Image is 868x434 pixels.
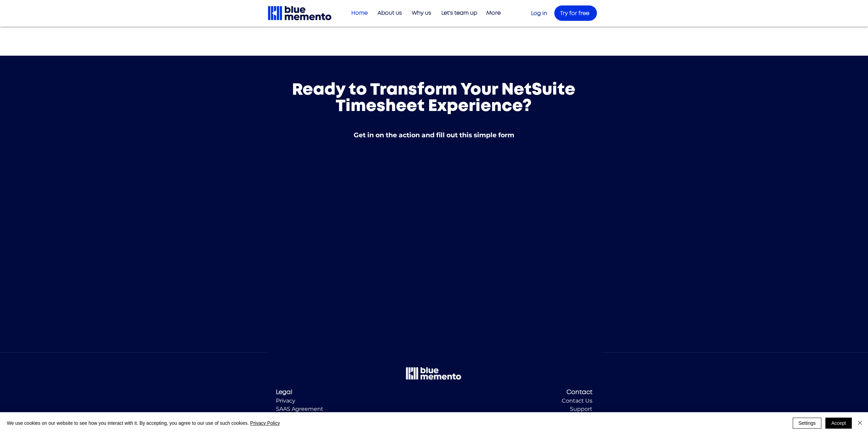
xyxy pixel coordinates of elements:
[371,8,405,19] a: About us
[374,8,405,19] p: About us
[354,131,514,139] span: Get in on the action and fill out this simple form
[554,5,597,21] a: Try for free
[267,5,332,21] img: Blue Memento black logo
[250,420,280,426] a: Privacy Policy
[531,11,547,16] a: Log in
[276,389,292,395] span: Legal
[276,406,323,412] a: SAAS Agreement
[483,8,504,19] p: More
[348,8,371,19] p: Home
[567,389,592,395] span: Contact
[405,366,462,380] img: Blue Memento white logo
[856,419,864,427] img: Close
[292,82,575,114] span: Ready to Transform Your NetSuite Timesheet Experience?
[438,8,481,19] p: Let's team up
[560,11,589,16] span: Try for free
[562,397,592,404] a: Contact Us
[435,8,481,19] a: Let's team up
[394,15,473,36] iframe: reCAPTCHA
[793,418,822,429] button: Settings
[856,418,864,429] button: Close
[405,8,435,19] a: Why us
[276,397,295,404] a: Privacy
[345,8,371,19] a: Home
[570,406,592,412] a: Support
[825,418,852,429] button: Accept
[317,148,550,348] iframe: Blue Memento Demo
[408,8,435,19] p: Why us
[345,8,504,19] nav: Site
[7,420,280,426] span: We use cookies on our website to see how you interact with it. By accepting, you agree to our use...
